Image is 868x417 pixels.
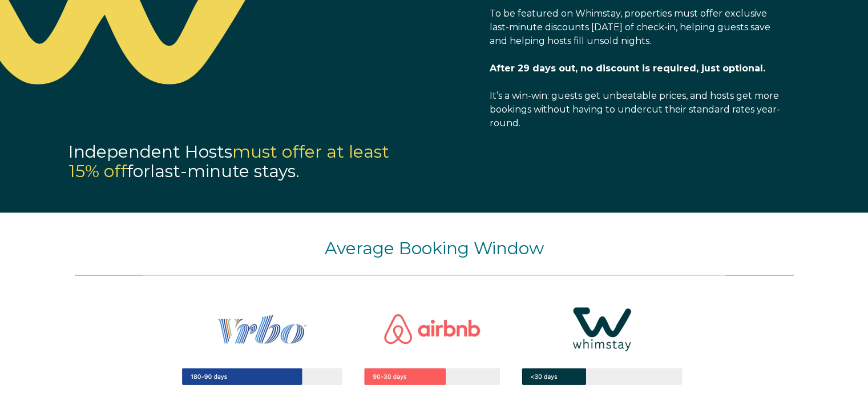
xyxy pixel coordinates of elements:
span: After 29 days out, no discount is required, just optional. [490,63,765,74]
span: must offer at least 15% off [68,141,389,182]
img: Captura de pantalla 2025-05-06 a la(s) 5.25.03 p.m. [143,275,725,414]
span: Independent Hosts for [68,141,389,182]
span: Average Booking Window [325,238,544,259]
span: last-minute stays. [150,161,300,182]
span: It’s a win-win: guests get unbeatable prices, and hosts get more bookings without having to under... [490,90,780,129]
span: To be featured on Whimstay, properties must offer exclusive last-minute discounts [DATE] of check... [490,8,770,46]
